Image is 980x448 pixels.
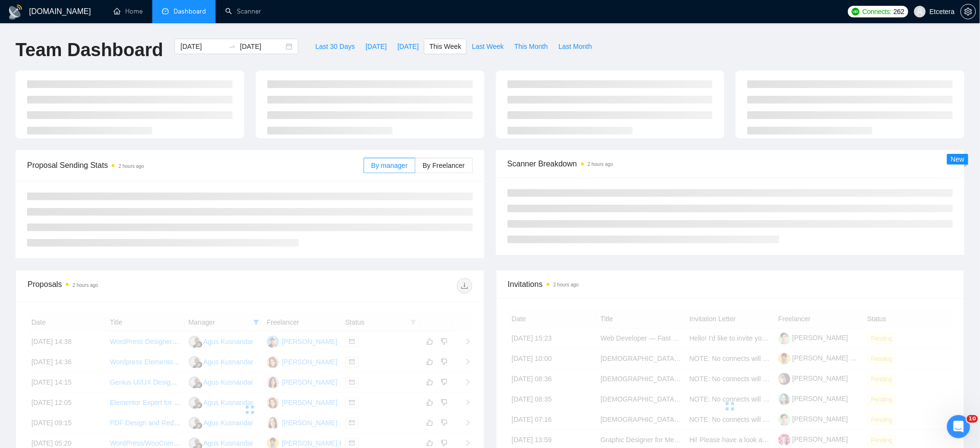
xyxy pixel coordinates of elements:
[508,278,953,290] span: Invitations
[392,39,424,54] button: [DATE]
[27,159,364,171] span: Proposal Sending Stats
[951,155,965,163] span: New
[947,415,970,438] iframe: Intercom live chat
[514,41,548,52] span: This Month
[893,6,904,17] span: 262
[114,7,143,15] a: homeHome
[228,43,236,50] span: swap-right
[588,162,614,167] time: 2 hours ago
[315,41,355,52] span: Last 30 Days
[554,282,579,287] time: 2 hours ago
[509,39,553,54] button: This Month
[162,8,169,15] span: dashboard
[558,41,592,52] span: Last Month
[852,8,860,15] img: upwork-logo.png
[467,39,509,54] button: Last Week
[118,164,144,169] time: 2 hours ago
[240,41,284,52] input: End date
[180,41,224,52] input: Start date
[174,7,206,15] span: Dashboard
[961,8,976,15] span: setting
[15,39,163,61] h1: Team Dashboard
[961,4,976,19] button: setting
[73,283,98,288] time: 2 hours ago
[423,162,465,169] span: By Freelancer
[228,43,236,50] span: to
[961,8,976,15] a: setting
[360,39,392,54] button: [DATE]
[28,278,250,294] div: Proposals
[397,41,419,52] span: [DATE]
[967,415,978,423] span: 10
[424,39,467,54] button: This Week
[429,41,461,52] span: This Week
[553,39,597,54] button: Last Month
[508,158,953,170] span: Scanner Breakdown
[225,7,261,15] a: searchScanner
[371,162,408,169] span: By manager
[366,41,387,52] span: [DATE]
[917,8,923,15] span: user
[863,6,892,17] span: Connects:
[472,41,504,52] span: Last Week
[8,4,23,20] img: logo
[310,39,360,54] button: Last 30 Days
